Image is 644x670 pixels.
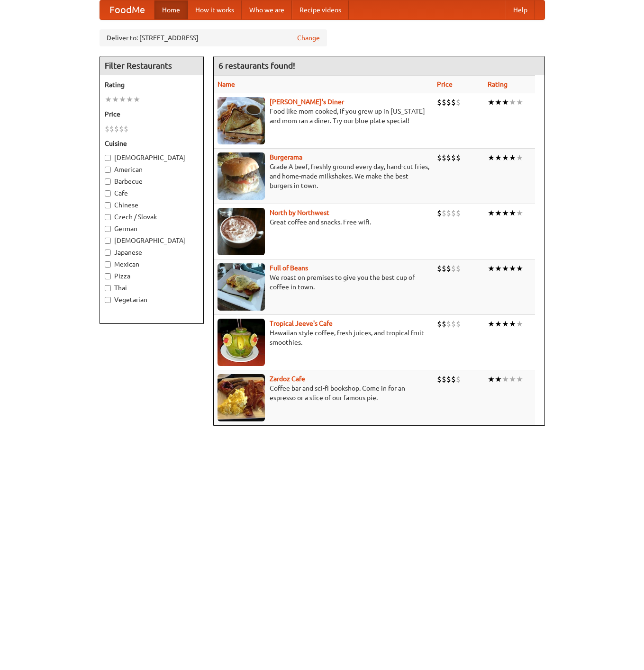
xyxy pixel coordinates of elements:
[218,162,429,190] p: Grade A beef, freshly ground every day, hand-cut fries, and home-made milkshakes. We make the bes...
[292,0,349,19] a: Recipe videos
[133,94,140,105] li: ★
[105,153,199,162] label: [DEMOGRAPHIC_DATA]
[105,139,199,148] h5: Cuisine
[105,165,199,174] label: American
[516,263,523,274] li: ★
[105,295,199,304] label: Vegetarian
[495,208,502,218] li: ★
[442,97,446,107] li: $
[456,319,461,329] li: $
[218,97,265,144] img: sallys.jpg
[105,109,199,119] h5: Price
[509,374,516,384] li: ★
[488,80,508,88] a: Rating
[516,374,523,384] li: ★
[218,273,429,292] p: We roast on premises to give you the best cup of coffee in town.
[495,263,502,274] li: ★
[451,208,456,218] li: $
[270,153,302,161] b: Burgerama
[502,208,509,218] li: ★
[105,271,199,281] label: Pizza
[502,319,509,329] li: ★
[509,208,516,218] li: ★
[105,224,199,233] label: German
[114,124,119,134] li: $
[456,263,461,274] li: $
[495,97,502,107] li: ★
[442,152,446,163] li: $
[442,374,446,384] li: $
[119,94,126,105] li: ★
[488,208,495,218] li: ★
[437,97,442,107] li: $
[488,374,495,384] li: ★
[105,200,199,210] label: Chinese
[105,261,111,268] input: Mexican
[100,0,154,19] a: FoodMe
[516,208,523,218] li: ★
[105,250,111,256] input: Japanese
[119,124,124,134] li: $
[105,285,111,291] input: Thai
[154,0,188,19] a: Home
[218,61,295,70] ng-pluralize: 6 restaurants found!
[218,384,429,402] p: Coffee bar and sci-fi bookshop. Come in for an espresso or a slice of our famous pie.
[270,264,308,272] a: Full of Beans
[502,374,509,384] li: ★
[442,263,446,274] li: $
[437,374,442,384] li: $
[495,319,502,329] li: ★
[218,152,265,200] img: burgerama.jpg
[516,152,523,163] li: ★
[502,152,509,163] li: ★
[126,94,133,105] li: ★
[218,328,429,347] p: Hawaiian style coffee, fresh juices, and tropical fruit smoothies.
[105,226,111,232] input: German
[100,29,327,46] div: Deliver to: [STREET_ADDRESS]
[516,319,523,329] li: ★
[270,98,344,106] a: [PERSON_NAME]'s Diner
[495,152,502,163] li: ★
[242,0,292,19] a: Who we are
[506,0,535,19] a: Help
[451,374,456,384] li: $
[495,374,502,384] li: ★
[105,177,199,186] label: Barbecue
[218,263,265,311] img: beans.jpg
[270,375,305,383] a: Zardoz Cafe
[446,208,451,218] li: $
[456,97,461,107] li: $
[446,263,451,274] li: $
[446,374,451,384] li: $
[218,80,235,88] a: Name
[456,152,461,163] li: $
[509,263,516,274] li: ★
[105,80,199,89] h5: Rating
[437,80,453,88] a: Price
[218,374,265,421] img: zardoz.jpg
[446,97,451,107] li: $
[451,319,456,329] li: $
[105,214,111,220] input: Czech / Slovak
[105,188,199,198] label: Cafe
[437,263,442,274] li: $
[105,212,199,222] label: Czech / Slovak
[502,263,509,274] li: ★
[488,152,495,163] li: ★
[509,152,516,163] li: ★
[105,155,111,161] input: [DEMOGRAPHIC_DATA]
[451,152,456,163] li: $
[509,97,516,107] li: ★
[105,190,111,197] input: Cafe
[218,208,265,255] img: north.jpg
[218,217,429,227] p: Great coffee and snacks. Free wifi.
[451,97,456,107] li: $
[105,238,111,244] input: [DEMOGRAPHIC_DATA]
[105,202,111,208] input: Chinese
[297,33,320,43] a: Change
[270,209,329,216] a: North by Northwest
[218,319,265,366] img: jeeves.jpg
[188,0,242,19] a: How it works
